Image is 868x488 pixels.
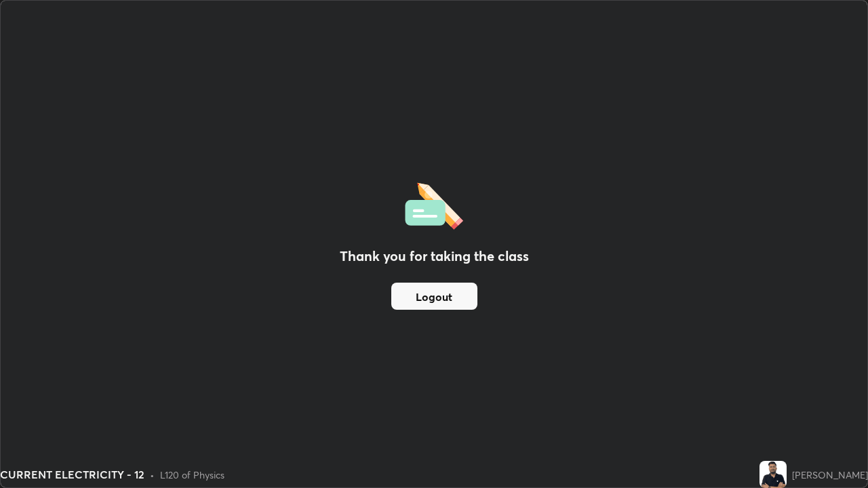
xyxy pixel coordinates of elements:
img: 8782f5c7b807477aad494b3bf83ebe7f.png [759,461,787,488]
h2: Thank you for taking the class [340,246,529,266]
div: L120 of Physics [160,468,224,482]
button: Logout [391,283,477,310]
img: offlineFeedback.1438e8b3.svg [405,178,463,230]
div: • [150,468,155,482]
div: [PERSON_NAME] [792,468,868,482]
